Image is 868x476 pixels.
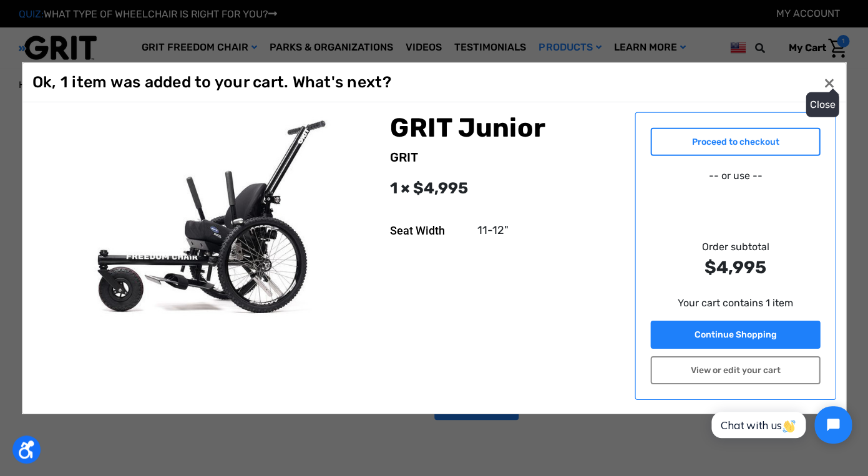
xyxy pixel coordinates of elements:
[650,239,820,280] div: Order subtotal
[650,356,820,384] a: View or edit your cart
[390,222,469,239] dt: Seat Width
[477,222,509,239] dd: 11-12"
[390,112,620,143] h2: GRIT Junior
[390,148,620,167] div: GRIT
[650,127,820,155] a: Proceed to checkout
[650,254,820,280] strong: $4,995
[698,396,862,454] iframe: Tidio Chat
[47,112,375,330] img: GRIT Junior: GRIT Freedom Chair all terrain wheelchair engineered specifically for kids
[650,295,820,310] p: Your cart contains 1 item
[823,70,834,94] span: ×
[650,168,820,183] p: -- or use --
[32,72,391,91] h1: Ok, 1 item was added to your cart. What's next?
[650,320,820,348] a: Continue Shopping
[390,177,620,200] div: 1 × $4,995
